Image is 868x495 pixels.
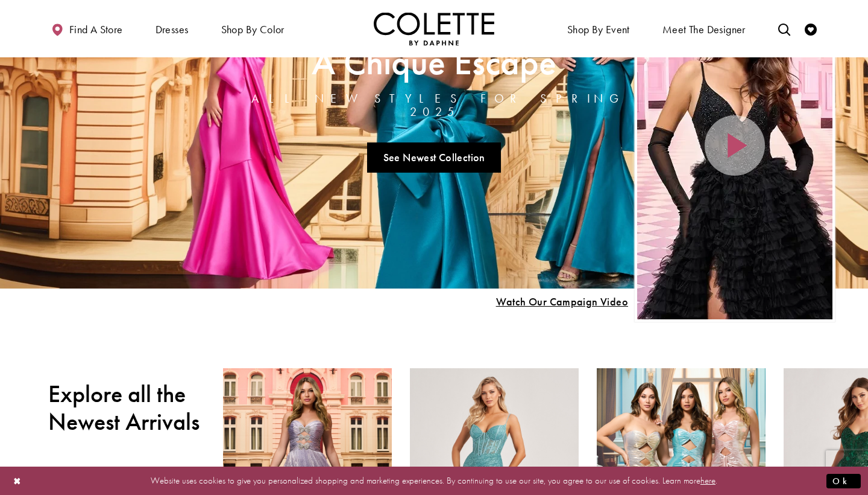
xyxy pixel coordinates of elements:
[153,12,192,45] span: Dresses
[826,473,861,488] button: Submit Dialog
[495,296,628,308] span: Play Slide #15 Video
[374,12,494,45] img: Colette by Daphne
[775,12,793,45] a: Toggle search
[48,12,125,45] a: Find a store
[367,142,501,173] a: See Newest Collection A Chique Escape All New Styles For Spring 2025
[7,470,28,491] button: Close Dialog
[87,473,781,489] p: Website uses cookies to give you personalized shopping and marketing experiences. By continuing t...
[48,380,205,436] h2: Explore all the Newest Arrivals
[218,12,288,45] span: Shop by color
[659,12,749,45] a: Meet the designer
[564,12,633,45] span: Shop By Event
[156,24,189,36] span: Dresses
[374,12,494,45] a: Visit Home Page
[233,138,635,177] ul: Slider Links
[700,474,715,487] a: here
[662,24,746,36] span: Meet the designer
[802,12,820,45] a: Check Wishlist
[69,24,123,36] span: Find a store
[567,24,630,36] span: Shop By Event
[221,24,285,36] span: Shop by color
